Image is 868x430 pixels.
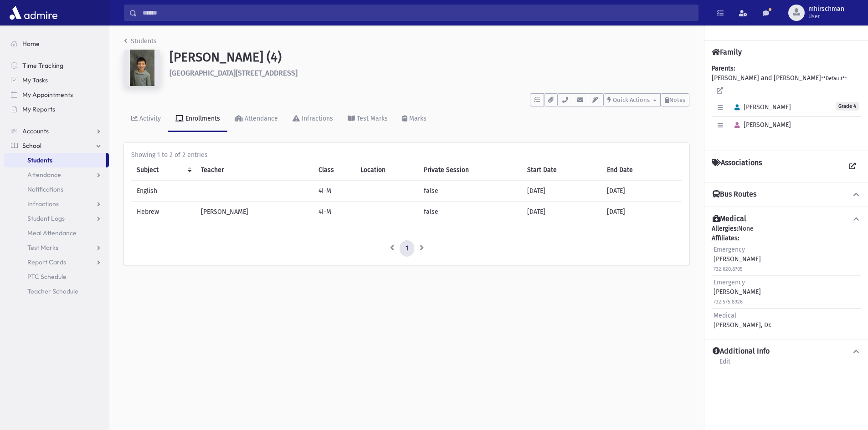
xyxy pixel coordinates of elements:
b: Affiliates: [712,234,739,242]
div: None [712,224,861,332]
span: Emergency [714,246,745,253]
small: 732.620.8705 [714,266,743,272]
span: Test Marks [27,243,58,252]
th: Private Session [418,160,522,181]
span: My Reports [22,105,55,113]
h1: [PERSON_NAME] (4) [169,50,689,65]
a: Edit [719,356,731,373]
span: Notes [669,96,685,103]
a: Teacher Schedule [4,284,109,298]
a: Attendance [4,167,109,182]
h4: Additional Info [713,347,770,356]
h4: Bus Routes [713,190,756,199]
span: User [808,13,844,20]
th: Start Date [522,160,601,181]
a: Students [4,153,106,167]
div: Test Marks [355,115,388,122]
td: [DATE] [601,181,682,202]
div: Enrollments [184,115,220,122]
span: Grade 4 [836,102,859,111]
a: Accounts [4,124,109,138]
button: Quick Actions [603,93,661,106]
h4: Medical [713,214,746,224]
span: My Appointments [22,91,73,99]
div: [PERSON_NAME] [714,245,761,273]
a: My Reports [4,102,109,116]
a: My Appointments [4,87,109,102]
span: PTC Schedule [27,273,67,281]
h6: [GEOGRAPHIC_DATA][STREET_ADDRESS] [169,69,689,77]
td: Hebrew [131,202,195,223]
span: Report Cards [27,258,66,266]
span: [PERSON_NAME] [730,103,791,111]
span: Teacher Schedule [27,287,78,295]
a: Test Marks [4,240,109,255]
span: My Tasks [22,76,48,84]
a: PTC Schedule [4,269,109,284]
span: Home [22,40,40,48]
span: Infractions [27,200,59,208]
span: Emergency [714,278,745,286]
span: Meal Attendance [27,229,77,237]
input: Search [137,5,698,21]
th: Teacher [195,160,313,181]
h4: Family [712,48,742,56]
span: [PERSON_NAME] [730,121,791,129]
a: Time Tracking [4,58,109,73]
a: Meal Attendance [4,226,109,240]
th: Subject [131,160,195,181]
div: Showing 1 to 2 of 2 entries [131,150,682,160]
span: Time Tracking [22,61,63,70]
button: Bus Routes [712,190,861,199]
span: School [22,142,41,150]
a: Attendance [227,106,285,132]
span: mhirschman [808,5,844,13]
nav: breadcrumb [124,36,157,50]
th: Class [313,160,355,181]
a: Marks [395,106,434,132]
div: [PERSON_NAME] [714,278,761,306]
a: Test Marks [340,106,395,132]
button: Additional Info [712,347,861,356]
div: [PERSON_NAME], Dr. [714,311,771,330]
a: Home [4,36,109,51]
span: Students [27,156,52,164]
a: Enrollments [168,106,227,132]
a: Infractions [285,106,340,132]
img: AdmirePro [7,4,60,22]
td: English [131,181,195,202]
span: Medical [714,312,736,319]
td: [PERSON_NAME] [195,202,313,223]
h4: Associations [712,158,762,175]
span: Student Logs [27,214,65,223]
td: [DATE] [522,181,601,202]
th: Location [355,160,418,181]
td: false [418,181,522,202]
div: Infractions [300,115,333,122]
a: School [4,138,109,153]
td: 4I-M [313,181,355,202]
a: Students [124,37,157,45]
div: Activity [138,115,161,122]
th: End Date [601,160,682,181]
td: false [418,202,522,223]
span: Attendance [27,171,61,179]
div: Marks [407,115,426,122]
b: Allergies: [712,225,738,233]
button: Notes [661,93,689,106]
td: [DATE] [522,202,601,223]
a: Infractions [4,197,109,211]
div: [PERSON_NAME] and [PERSON_NAME] [712,64,861,143]
span: Accounts [22,127,49,135]
a: Activity [124,106,168,132]
button: Medical [712,214,861,224]
small: 732.575.8926 [714,299,743,305]
td: [DATE] [601,202,682,223]
td: 4I-M [313,202,355,223]
a: Notifications [4,182,109,197]
div: Attendance [243,115,278,122]
a: Report Cards [4,255,109,269]
a: 1 [400,240,414,257]
span: Notifications [27,185,63,193]
a: My Tasks [4,73,109,87]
